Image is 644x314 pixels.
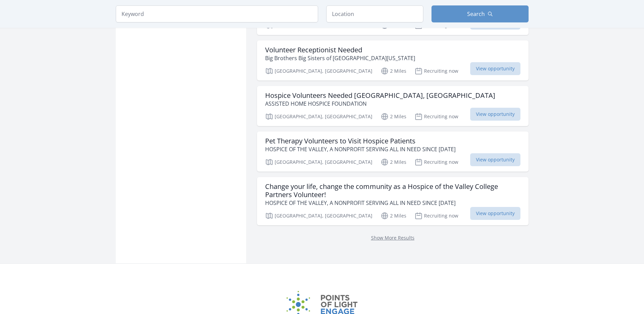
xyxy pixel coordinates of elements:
[371,234,415,241] a: Show More Results
[381,112,406,121] p: 2 Miles
[116,5,318,22] input: Keyword
[265,182,520,199] h3: Change your life, change the community as a Hospice of the Valley College Partners Volunteer!
[470,62,520,75] span: View opportunity
[265,158,372,166] p: [GEOGRAPHIC_DATA], [GEOGRAPHIC_DATA]
[415,158,458,166] p: Recruiting now
[265,46,415,54] h3: Volunteer Receptionist Needed
[470,207,520,220] span: View opportunity
[381,212,406,220] p: 2 Miles
[265,100,495,108] p: ASSISTED HOME HOSPICE FOUNDATION
[470,153,520,166] span: View opportunity
[326,5,423,22] input: Location
[257,40,529,81] a: Volunteer Receptionist Needed Big Brothers Big Sisters of [GEOGRAPHIC_DATA][US_STATE] [GEOGRAPHIC...
[257,177,529,225] a: Change your life, change the community as a Hospice of the Valley College Partners Volunteer! HOS...
[415,212,458,220] p: Recruiting now
[265,54,415,62] p: Big Brothers Big Sisters of [GEOGRAPHIC_DATA][US_STATE]
[381,158,406,166] p: 2 Miles
[265,145,456,153] p: HOSPICE OF THE VALLEY, A NONPROFIT SERVING ALL IN NEED SINCE [DATE]
[265,91,495,100] h3: Hospice Volunteers Needed [GEOGRAPHIC_DATA], [GEOGRAPHIC_DATA]
[415,112,458,121] p: Recruiting now
[470,108,520,121] span: View opportunity
[257,86,529,126] a: Hospice Volunteers Needed [GEOGRAPHIC_DATA], [GEOGRAPHIC_DATA] ASSISTED HOME HOSPICE FOUNDATION [...
[431,5,529,22] button: Search
[265,112,372,121] p: [GEOGRAPHIC_DATA], [GEOGRAPHIC_DATA]
[415,67,458,75] p: Recruiting now
[265,199,520,207] p: HOSPICE OF THE VALLEY, A NONPROFIT SERVING ALL IN NEED SINCE [DATE]
[467,10,485,18] span: Search
[381,67,406,75] p: 2 Miles
[265,212,372,220] p: [GEOGRAPHIC_DATA], [GEOGRAPHIC_DATA]
[265,67,372,75] p: [GEOGRAPHIC_DATA], [GEOGRAPHIC_DATA]
[257,132,529,172] a: Pet Therapy Volunteers to Visit Hospice Patients HOSPICE OF THE VALLEY, A NONPROFIT SERVING ALL I...
[265,137,456,145] h3: Pet Therapy Volunteers to Visit Hospice Patients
